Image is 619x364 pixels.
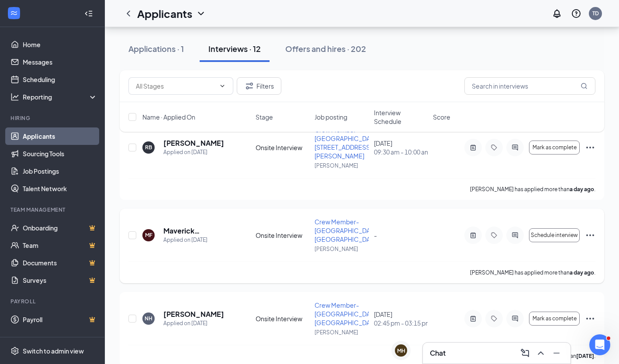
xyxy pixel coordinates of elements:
button: Mark as complete [529,312,580,326]
div: Offers and hires · 202 [285,43,366,54]
button: Minimize [550,346,564,360]
div: Applied on [DATE] [163,319,224,328]
a: OnboardingCrown [23,219,97,237]
span: Job posting [315,113,347,121]
iframe: Intercom live chat [589,334,610,355]
span: 09:30 am - 10:00 am [374,148,428,156]
svg: Ellipses [585,313,595,324]
div: RB [145,144,152,151]
div: Applied on [DATE] [163,148,224,157]
a: Home [23,36,97,53]
p: [PERSON_NAME] [315,245,368,253]
span: 02:45 pm - 03:15 pm [374,319,428,327]
svg: ActiveChat [510,315,520,322]
svg: ActiveNote [468,144,478,151]
span: Stage [256,113,273,121]
div: Hiring [10,114,96,122]
span: Interview Schedule [374,108,428,126]
svg: ActiveChat [510,144,520,151]
span: Mark as complete [533,144,577,151]
h3: Chat [430,348,446,358]
p: [PERSON_NAME] has applied more than . [470,185,595,193]
svg: Tag [489,315,499,322]
h5: [PERSON_NAME] [163,309,224,319]
svg: ChevronLeft [123,8,134,19]
span: Mark as complete [533,316,577,322]
div: [DATE] [374,139,428,156]
div: Applied on [DATE] [163,236,232,244]
a: Scheduling [23,71,97,88]
svg: Ellipses [585,230,595,240]
b: [DATE] [576,353,594,359]
p: [PERSON_NAME] [315,162,368,169]
span: Crew Member- [GEOGRAPHIC_DATA], [GEOGRAPHIC_DATA] [315,218,380,243]
div: Team Management [10,206,96,213]
svg: ComposeMessage [520,348,530,358]
div: Onsite Interview [256,314,309,323]
b: a day ago [570,269,594,276]
button: ComposeMessage [518,346,532,360]
b: a day ago [570,186,594,192]
svg: Tag [489,232,499,239]
div: Applications · 1 [128,43,184,54]
h5: Maverick [PERSON_NAME] [163,226,232,236]
div: Onsite Interview [256,143,309,152]
div: Onsite Interview [256,231,309,240]
a: TeamCrown [23,237,97,254]
a: DocumentsCrown [23,254,97,271]
svg: MagnifyingGlass [581,82,588,89]
a: Applicants [23,127,97,145]
input: All Stages [136,81,215,91]
svg: WorkstreamLogo [10,9,18,17]
a: PayrollCrown [23,311,97,328]
div: Payroll [10,298,96,305]
div: [DATE] [374,310,428,327]
svg: Minimize [551,348,562,358]
h5: [PERSON_NAME] [163,138,224,148]
span: - [374,231,377,239]
div: MH [397,347,405,354]
span: Score [433,113,450,121]
svg: ChevronDown [219,82,226,89]
svg: ChevronDown [196,8,206,19]
p: [PERSON_NAME] has applied more than . [470,269,595,276]
div: NH [145,315,152,322]
div: Switch to admin view [23,347,84,355]
p: [PERSON_NAME] [315,329,368,336]
svg: Settings [10,347,19,355]
a: Job Postings [23,162,97,180]
svg: Analysis [10,93,19,101]
svg: ActiveNote [468,315,478,322]
span: Crew Member- [GEOGRAPHIC_DATA], [GEOGRAPHIC_DATA] [315,301,380,326]
div: MF [145,231,152,239]
button: Mark as complete [529,141,580,155]
span: Schedule interview [531,232,578,238]
svg: ActiveChat [510,232,520,239]
div: TD [592,10,599,17]
a: Talent Network [23,180,97,197]
a: Messages [23,53,97,71]
svg: Tag [489,144,499,151]
span: Name · Applied On [142,113,195,121]
button: Schedule interview [529,228,580,242]
button: Filter Filters [237,77,281,95]
input: Search in interviews [464,77,595,95]
svg: Filter [244,81,255,91]
svg: QuestionInfo [571,8,581,19]
div: Interviews · 12 [208,43,261,54]
a: SurveysCrown [23,271,97,289]
svg: Ellipses [585,142,595,153]
svg: Collapse [84,9,93,18]
svg: Notifications [552,8,562,19]
button: ChevronUp [534,346,548,360]
div: Reporting [23,93,98,101]
svg: ChevronUp [536,348,546,358]
h1: Applicants [137,6,192,21]
a: Sourcing Tools [23,145,97,162]
svg: ActiveNote [468,232,478,239]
